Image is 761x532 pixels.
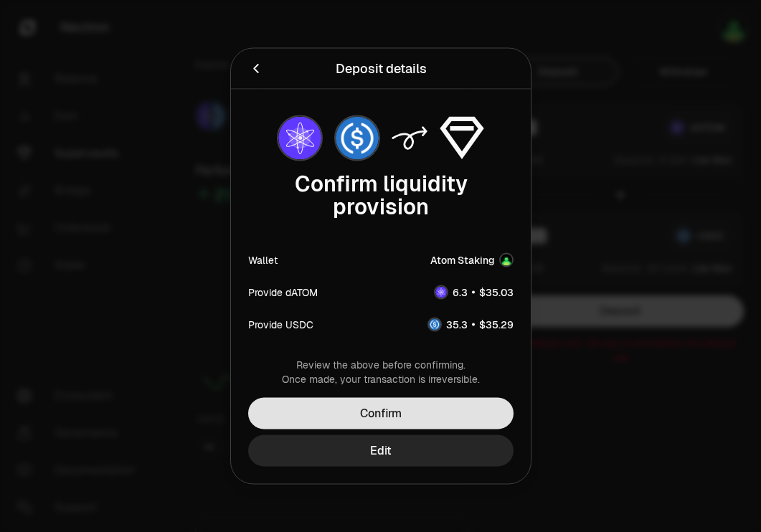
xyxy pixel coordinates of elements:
[335,59,426,79] div: Deposit details
[430,253,495,267] div: Atom Staking
[278,117,321,160] img: dATOM Logo
[430,253,514,267] button: Atom StakingAccount Image
[248,285,318,299] div: Provide dATOM
[248,358,514,386] div: Review the above before confirming. Once made, your transaction is irreversible.
[435,286,447,298] img: dATOM Logo
[248,317,313,331] div: Provide USDC
[248,253,278,267] div: Wallet
[336,117,379,160] img: USDC Logo
[248,59,264,79] button: Back
[248,435,514,467] button: Edit
[429,318,440,330] img: USDC Logo
[248,398,514,429] button: Confirm
[248,173,514,219] div: Confirm liquidity provision
[501,255,512,266] img: Account Image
